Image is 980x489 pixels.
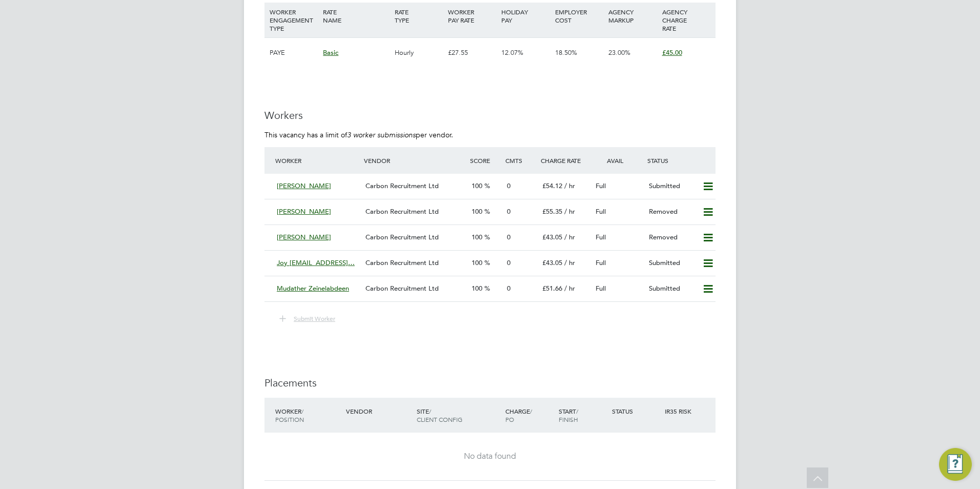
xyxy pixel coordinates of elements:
[559,407,578,423] span: / Finish
[445,38,499,68] div: £27.55
[392,3,445,29] div: RATE TYPE
[267,38,320,68] div: PAYE
[591,151,645,170] div: Avail
[499,3,552,29] div: HOLIDAY PAY
[472,181,482,190] span: 100
[507,181,511,190] span: 0
[365,258,439,267] span: Carbon Recruitment Ltd
[645,151,716,170] div: Status
[564,233,575,241] span: / hr
[662,402,698,420] div: IR35 Risk
[365,207,439,216] span: Carbon Recruitment Ltd
[596,233,606,241] span: Full
[555,48,577,57] span: 18.50%
[503,151,538,170] div: Cmts
[645,178,698,195] div: Submitted
[347,130,416,139] em: 3 worker submissions
[472,207,482,216] span: 100
[275,407,304,423] span: / Position
[277,181,331,190] span: [PERSON_NAME]
[472,258,482,267] span: 100
[392,38,445,68] div: Hourly
[275,451,705,462] div: No data found
[556,402,609,429] div: Start
[542,207,562,216] span: £55.35
[320,3,392,29] div: RATE NAME
[662,48,682,57] span: £45.00
[273,402,343,429] div: Worker
[277,258,355,267] span: Joy [EMAIL_ADDRESS]…
[553,3,606,29] div: EMPLOYER COST
[564,207,575,216] span: / hr
[361,151,467,170] div: Vendor
[645,280,698,297] div: Submitted
[542,233,562,241] span: £43.05
[507,258,511,267] span: 0
[564,258,575,267] span: / hr
[277,284,349,293] span: Mudather Zeinelabdeen
[264,109,716,122] h3: Workers
[343,402,414,420] div: Vendor
[365,233,439,241] span: Carbon Recruitment Ltd
[277,207,331,216] span: [PERSON_NAME]
[445,3,499,29] div: WORKER PAY RATE
[645,203,698,220] div: Removed
[472,233,482,241] span: 100
[608,48,630,57] span: 23.00%
[542,181,562,190] span: £54.12
[609,402,663,420] div: Status
[273,151,361,170] div: Worker
[606,3,659,29] div: AGENCY MARKUP
[264,130,716,139] p: This vacancy has a limit of per vendor.
[417,407,462,423] span: / Client Config
[542,258,562,267] span: £43.05
[507,207,511,216] span: 0
[294,314,335,322] span: Submit Worker
[501,48,523,57] span: 12.07%
[645,229,698,246] div: Removed
[596,284,606,293] span: Full
[264,376,716,390] h3: Placements
[267,3,320,37] div: WORKER ENGAGEMENT TYPE
[323,48,338,57] span: Basic
[272,312,343,325] button: Submit Worker
[645,255,698,272] div: Submitted
[660,3,713,37] div: AGENCY CHARGE RATE
[564,181,575,190] span: / hr
[596,207,606,216] span: Full
[596,258,606,267] span: Full
[365,181,439,190] span: Carbon Recruitment Ltd
[472,284,482,293] span: 100
[507,284,511,293] span: 0
[277,233,331,241] span: [PERSON_NAME]
[596,181,606,190] span: Full
[365,284,439,293] span: Carbon Recruitment Ltd
[538,151,591,170] div: Charge Rate
[414,402,503,429] div: Site
[505,407,532,423] span: / PO
[467,151,503,170] div: Score
[542,284,562,293] span: £51.66
[939,448,972,481] button: Engage Resource Center
[507,233,511,241] span: 0
[564,284,575,293] span: / hr
[503,402,556,429] div: Charge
